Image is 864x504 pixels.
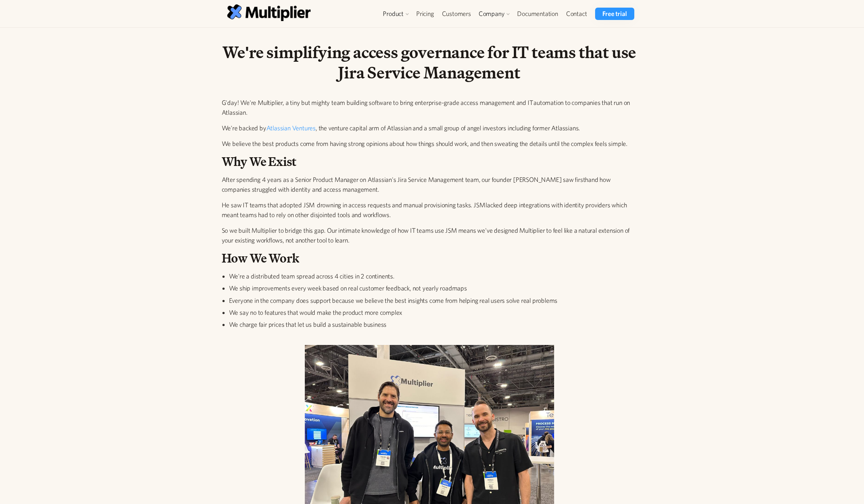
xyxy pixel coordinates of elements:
[513,8,562,20] a: Documentation
[229,284,637,293] li: We ship improvements every week based on real customer feedback, not yearly roadmaps
[479,9,505,18] div: Company
[222,98,637,117] p: G'day! We're Multiplier, a tiny but mighty team building software to bring enterprise-grade acces...
[229,308,637,317] li: We say no to features that would make the product more complex
[562,8,591,20] a: Contact
[475,8,513,20] div: Company
[412,8,438,20] a: Pricing
[595,8,634,20] a: Free trial
[222,154,637,169] h2: Why We Exist
[383,9,404,18] div: Product
[379,8,412,20] div: Product
[222,175,637,194] p: After spending 4 years as a Senior Product Manager on Atlassian's Jira Service Management team, o...
[438,8,475,20] a: Customers
[222,139,637,149] p: We believe the best products come from having strong opinions about how things should work, and t...
[222,123,637,133] p: We're backed by , the venture capital arm of Atlassian and a small group of angel investors inclu...
[222,42,637,83] h1: We're simplifying access governance for IT teams that use Jira Service Management
[229,272,637,281] li: We're a distributed team spread across 4 cities in 2 continents.
[266,124,316,132] a: Atlassian Ventures
[222,251,637,266] h2: How We Work
[222,200,637,220] p: He saw IT teams that adopted JSM drowning in access requests and manual provisioning tasks. JSM l...
[229,296,637,305] li: Everyone in the company does support because we believe the best insights come from helping real ...
[222,225,637,245] p: So we built Multiplier to bridge this gap. Our intimate knowledge of how IT teams use JSM means w...
[229,320,637,329] li: We charge fair prices that let us build a sustainable business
